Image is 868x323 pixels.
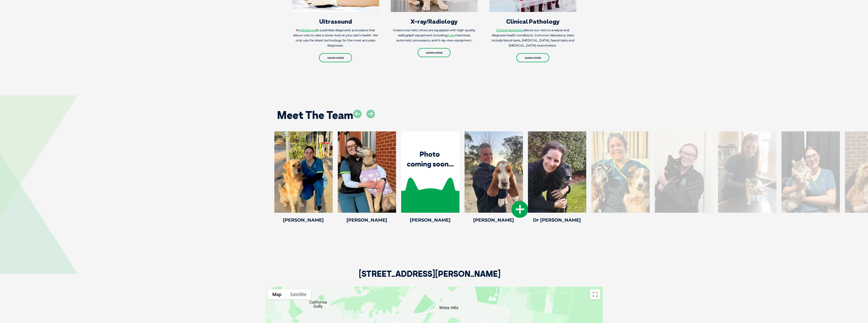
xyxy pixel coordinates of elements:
[338,218,396,222] h4: [PERSON_NAME]
[286,289,311,299] button: Show satellite imagery
[496,28,524,32] a: Clinical pathology
[277,110,353,120] h2: Meet The Team
[300,28,317,32] a: ultrasound
[516,53,549,62] a: Learn More
[359,270,501,287] h2: [STREET_ADDRESS][PERSON_NAME]
[447,33,455,37] a: X-ray
[465,218,523,222] h4: [PERSON_NAME]
[292,18,379,24] h3: Ultrasound
[391,28,478,43] p: Greencross Vets clinics are equipped with high-quality radiograph equipment including machines, a...
[401,218,459,222] h4: [PERSON_NAME]
[391,18,478,24] h3: X-ray/Radiology
[489,18,576,24] h3: Clinical Pathology
[274,218,333,222] h4: [PERSON_NAME]
[319,53,352,62] a: Learn More
[268,289,286,299] button: Show street map
[489,28,576,48] p: allows our vets to analyse and diagnose health conditions. Common laboratory tests include blood ...
[292,28,379,48] p: An is a painless diagnostic procedure that allows vets to take a closer look at your pet’s health...
[528,218,586,222] h4: Dr [PERSON_NAME]
[590,289,600,299] button: Toggle fullscreen view
[418,48,451,57] a: Learn More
